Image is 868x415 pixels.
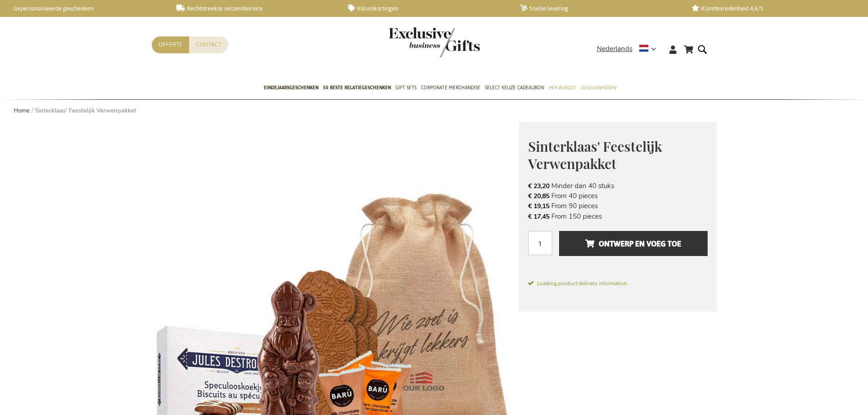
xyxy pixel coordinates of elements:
[348,5,505,12] a: Volumkortingen
[597,44,662,54] div: Nederlands
[421,83,480,92] span: Corporate Merchandise
[14,107,30,115] a: Home
[528,279,708,287] span: Loading product delivery information.
[389,27,480,57] img: Exclusive Business gifts logo
[35,107,136,115] strong: Sinterklaas' Feestelijk Verwenpakket
[528,192,550,200] span: € 20,85
[323,83,391,92] span: 50 beste relatiegeschenken
[528,137,662,173] span: Sinterklaas' Feestelijk Verwenpakket
[485,83,544,92] span: Select Keuze Cadeaubon
[189,36,228,53] a: Contact
[528,182,550,190] span: € 23,20
[395,83,416,92] span: Gift Sets
[528,201,708,211] li: From 90 pieces
[389,27,434,57] a: store logo
[559,231,707,256] button: Ontwerp en voeg toe
[528,231,552,255] input: Aantal
[597,44,632,54] span: Nederlands
[528,212,550,221] span: € 17,45
[528,211,708,221] li: From 150 pieces
[152,36,189,53] a: Offerte
[528,181,708,191] li: Minder dan 40 stuks
[520,5,677,12] a: Snelle levering
[549,83,576,92] span: Per Budget
[692,5,849,12] a: Klanttevredenheid 4,6/5
[580,83,616,92] span: Gelegenheden
[5,5,162,12] a: Gepersonaliseerde geschenken
[176,5,334,12] a: Rechtstreekse verzendservice
[528,191,708,201] li: From 40 pieces
[528,202,550,210] span: € 19,15
[264,83,318,92] span: Eindejaarsgeschenken
[585,236,681,251] span: Ontwerp en voeg toe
